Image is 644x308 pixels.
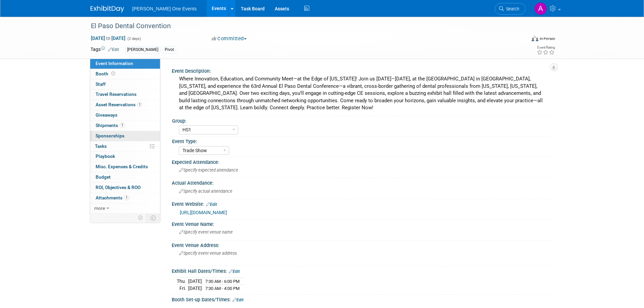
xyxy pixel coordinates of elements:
span: Staff [96,81,106,87]
div: Actual Attendance: [172,178,553,186]
span: (2 days) [127,37,141,41]
span: [PERSON_NAME] One Events [132,6,197,11]
a: more [90,203,160,213]
a: Playbook [90,151,160,162]
div: Exhibit Hall Dates/Times: [172,266,553,275]
span: to [105,36,111,41]
span: Asset Reservations [96,102,142,107]
a: Budget [90,172,160,182]
a: Edit [232,298,244,302]
span: more [94,205,105,211]
a: Edit [229,269,240,274]
div: Expected Attendance: [172,157,553,166]
td: Thu. [177,278,188,285]
div: Pivot [163,46,176,53]
span: Shipments [96,123,125,128]
a: [URL][DOMAIN_NAME] [180,210,227,215]
a: Giveaways [90,110,160,120]
a: Attachments1 [90,193,160,203]
span: Travel Reservations [96,91,137,97]
span: 1 [120,123,125,128]
a: Search [495,3,526,15]
span: Tasks [95,143,107,149]
td: [DATE] [188,278,202,285]
td: [DATE] [188,285,202,292]
button: Committed [209,35,249,42]
a: Event Information [90,59,160,69]
div: Event Website: [172,199,553,208]
div: [PERSON_NAME] [125,46,160,53]
div: Event Type: [172,136,550,145]
div: Event Description: [172,66,553,74]
div: Group: [172,116,550,124]
a: Staff [90,79,160,89]
img: ExhibitDay [91,6,124,12]
a: Travel Reservations [90,89,160,100]
div: Event Venue Address: [172,240,553,249]
span: Playbook [96,153,115,159]
span: Specify actual attendance [179,189,232,194]
span: Search [504,6,519,11]
div: Booth Set-up Dates/Times: [172,295,553,303]
div: In-Person [539,36,555,41]
span: Specify event venue name [179,230,233,235]
span: Specify expected attendance [179,168,238,173]
a: Edit [206,202,217,207]
a: ROI, Objectives & ROO [90,183,160,193]
a: Sponsorships [90,131,160,141]
span: Budget [96,174,111,180]
span: 7:30 AM - 4:00 PM [205,286,239,291]
span: Giveaways [96,112,117,118]
span: Attachments [96,195,129,200]
a: Edit [108,47,119,52]
td: Personalize Event Tab Strip [135,213,147,222]
span: 1 [124,195,129,200]
span: 1 [137,102,142,107]
td: Fri. [177,285,188,292]
a: Shipments1 [90,121,160,131]
span: ROI, Objectives & ROO [96,185,141,190]
img: Amanda Bartschi [534,2,547,15]
span: 7:30 AM - 6:00 PM [205,279,239,284]
span: [DATE] [DATE] [91,35,126,41]
img: Format-Inperson.png [532,36,538,41]
span: Specify event venue address [179,251,237,256]
a: Tasks [90,141,160,151]
span: Event Information [96,61,133,66]
div: Event Rating [537,46,555,49]
a: Booth [90,69,160,79]
div: Event Venue Name: [172,219,553,228]
span: Booth [96,71,116,76]
span: Sponsorships [96,133,124,138]
td: Toggle Event Tabs [147,213,160,222]
span: Misc. Expenses & Credits [96,164,148,169]
a: Misc. Expenses & Credits [90,162,160,172]
span: Booth not reserved yet [110,71,116,76]
a: Asset Reservations1 [90,100,160,110]
div: Where Innovation, Education, and Community Meet—at the Edge of [US_STATE]! Join us [DATE]–[DATE],... [177,74,548,113]
div: Event Format [486,35,555,45]
div: El Paso Dental Convention [89,20,516,32]
td: Tags [91,46,119,54]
